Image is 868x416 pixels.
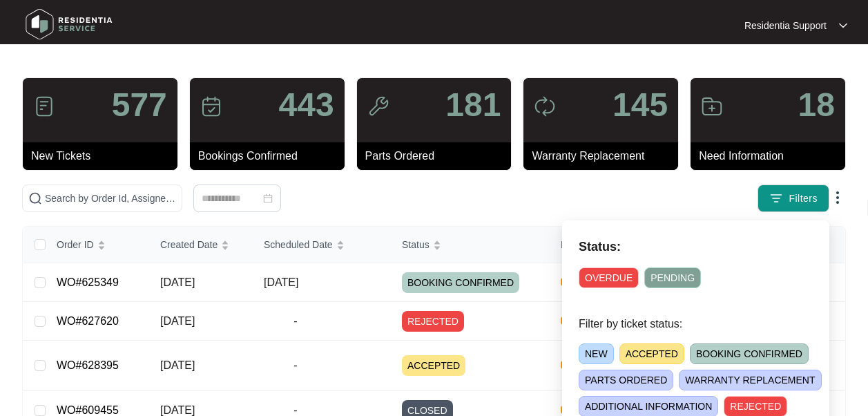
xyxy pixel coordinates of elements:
a: WO#627620 [57,315,119,327]
span: Created Date [160,237,218,252]
span: ACCEPTED [402,355,465,376]
span: [DATE] [160,315,195,327]
img: icon [367,95,389,117]
img: Vercel Logo [561,278,569,286]
span: BOOKING CONFIRMED [690,343,809,364]
th: Order ID [46,227,149,263]
p: Bookings Confirmed [198,148,345,164]
p: 181 [445,88,501,122]
img: icon [200,95,222,117]
p: Parts Ordered [365,148,512,164]
th: Priority [550,227,653,263]
a: WO#609455 [57,404,119,416]
span: Status [402,237,430,252]
p: 145 [613,88,668,122]
span: WARRANTY REPLACEMENT [679,370,821,390]
span: OVERDUE [579,267,639,288]
p: Filter by ticket status: [579,316,813,332]
p: Residentia Support [744,19,827,32]
span: NEW [579,343,614,364]
span: - [264,357,327,374]
img: filter icon [769,191,783,205]
img: icon [701,95,723,117]
span: - [264,313,327,330]
span: [DATE] [160,359,195,371]
span: Order ID [57,237,94,252]
a: WO#628395 [57,359,119,371]
span: PARTS ORDERED [579,370,673,390]
p: 577 [112,88,167,122]
span: [DATE] [160,276,195,288]
span: Scheduled Date [264,237,333,252]
span: Filters [789,191,818,206]
span: Priority [561,237,591,252]
th: Created Date [149,227,253,263]
img: icon [33,95,55,117]
img: Vercel Logo [561,316,569,325]
p: New Tickets [31,148,177,164]
p: Need Information [699,148,845,164]
img: dropdown arrow [839,22,847,29]
p: Warranty Replacement [532,148,678,164]
img: dropdown arrow [829,189,846,206]
p: 18 [798,88,835,122]
img: Vercel Logo [561,406,569,414]
button: filter iconFilters [758,185,829,212]
img: icon [534,95,556,117]
img: search-icon [28,191,42,205]
a: WO#625349 [57,276,119,288]
span: [DATE] [160,404,195,416]
p: 443 [279,88,334,122]
span: ACCEPTED [619,343,684,364]
span: BOOKING CONFIRMED [402,272,519,293]
input: Search by Order Id, Assignee Name, Customer Name, Brand and Model [45,191,176,206]
img: residentia service logo [21,3,117,45]
span: REJECTED [402,311,464,332]
th: Status [391,227,550,263]
p: Status: [579,237,813,256]
span: [DATE] [264,276,298,288]
img: Vercel Logo [561,361,569,369]
th: Scheduled Date [253,227,391,263]
span: PENDING [644,267,701,288]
